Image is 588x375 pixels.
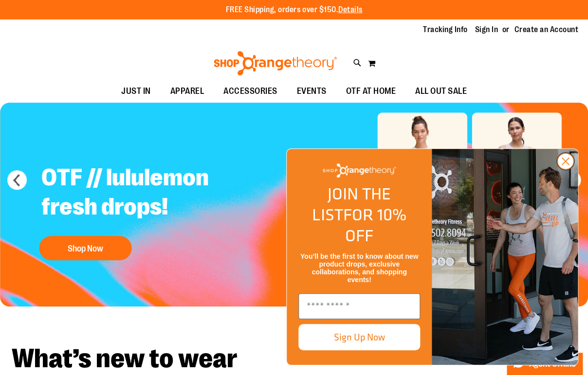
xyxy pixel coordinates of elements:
span: You’ll be the first to know about new product drops, exclusive collaborations, and shopping events! [300,252,418,284]
h2: OTF // lululemon fresh drops! [34,156,276,231]
span: ALL OUT SALE [415,80,467,102]
a: Create an Account [514,24,579,35]
span: OTF AT HOME [346,80,396,102]
div: FLYOUT Form [276,139,588,375]
button: prev [7,170,27,190]
span: ACCESSORIES [223,80,277,102]
button: Shop Now [39,236,131,260]
a: OTF // lululemon fresh drops! Shop Now [34,156,276,265]
h2: What’s new to wear [12,345,576,372]
img: Shop Orangtheory [432,149,578,365]
img: Shop Orangetheory [323,163,396,178]
span: APPAREL [170,80,204,102]
span: EVENTS [297,80,327,102]
a: Details [338,5,363,14]
img: Shop Orangetheory [212,51,338,75]
input: Enter email [298,293,420,319]
span: FOR 10% OFF [343,202,406,248]
p: FREE Shipping, orders over $150. [226,4,363,16]
a: Tracking Info [423,24,468,35]
button: Sign Up Now [298,324,420,350]
button: Close dialog [556,152,574,170]
a: Sign In [475,24,498,35]
span: JUST IN [121,80,151,102]
span: JOIN THE LIST [312,181,391,227]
